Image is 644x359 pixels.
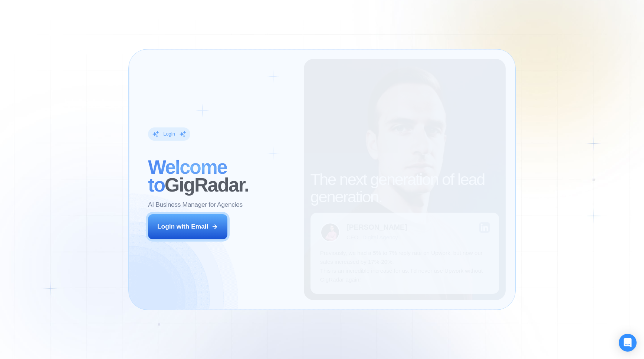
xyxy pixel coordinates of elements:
h2: ‍ GigRadar. [148,159,295,194]
p: Previously, we had a 5% to 7% reply rate on Upwork, but now our sales increased by 17%-20%. This ... [320,249,490,284]
div: Login with Email [157,222,208,231]
p: AI Business Manager for Agencies [148,200,243,209]
div: Digital Agency [362,234,398,240]
div: Login [163,131,175,137]
div: [PERSON_NAME] [346,224,407,231]
div: CEO [346,234,358,240]
h2: The next generation of lead generation. [310,171,499,206]
div: Open Intercom Messenger [619,334,637,352]
button: Login with Email [148,214,228,239]
span: Welcome to [148,156,227,196]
